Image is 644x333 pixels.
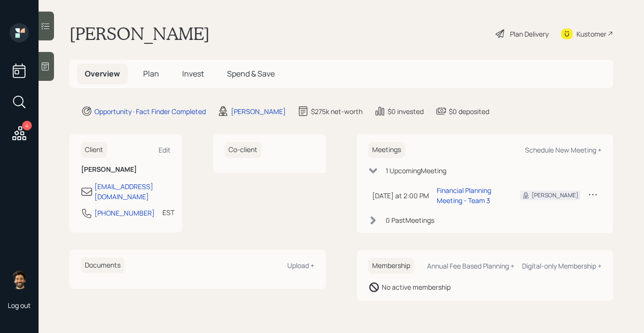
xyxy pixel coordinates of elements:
div: EST [162,207,174,218]
h6: Documents [81,257,124,273]
div: $0 deposited [449,106,489,116]
div: [PHONE_NUMBER] [94,208,155,218]
div: $0 invested [388,106,424,116]
span: Overview [85,68,120,79]
div: [EMAIL_ADDRESS][DOMAIN_NAME] [94,181,171,202]
span: Spend & Save [227,68,275,79]
h6: Meetings [368,142,405,158]
div: Plan Delivery [510,29,549,39]
div: Kustomer [577,29,606,39]
div: Annual Fee Based Planning + [427,261,514,270]
span: Plan [143,68,159,79]
div: Schedule New Meeting + [525,145,602,154]
div: 1 Upcoming Meeting [386,166,446,176]
div: [DATE] at 2:00 PM [372,191,429,201]
div: Financial Planning Meeting - Team 3 [437,185,505,205]
div: No active membership [382,282,451,292]
h6: Client [81,142,107,158]
div: 4 [22,121,32,130]
div: Opportunity · Fact Finder Completed [94,106,206,116]
h6: [PERSON_NAME] [81,166,171,174]
div: Edit [159,145,171,154]
h6: Co-client [225,142,261,158]
img: eric-schwartz-headshot.png [10,270,29,289]
div: 0 Past Meeting s [386,215,434,225]
div: Digital-only Membership + [522,261,602,270]
div: [PERSON_NAME] [231,106,286,116]
div: [PERSON_NAME] [532,191,578,200]
div: Log out [8,301,31,310]
h1: [PERSON_NAME] [69,23,210,44]
h6: Membership [368,258,414,274]
div: $275k net-worth [311,106,362,116]
div: Upload + [287,261,314,270]
span: Invest [182,68,204,79]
